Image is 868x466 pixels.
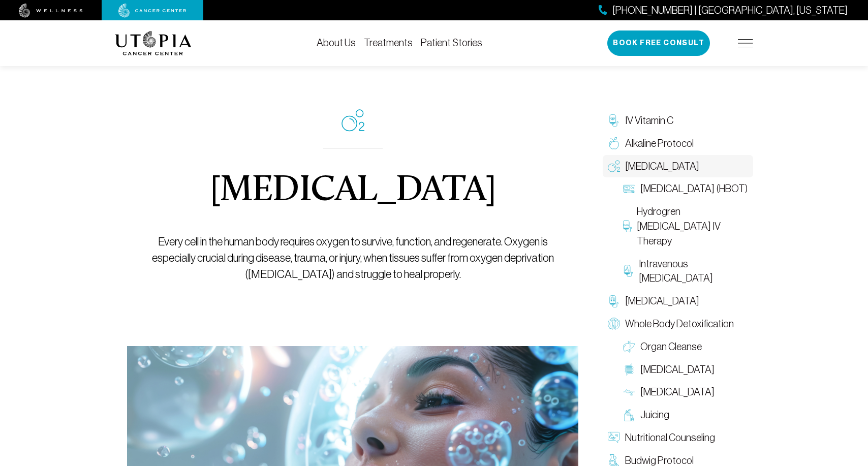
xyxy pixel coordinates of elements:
a: Whole Body Detoxification [603,313,753,335]
span: Whole Body Detoxification [625,317,734,331]
span: [MEDICAL_DATA] (HBOT) [640,181,748,196]
span: [PHONE_NUMBER] | [GEOGRAPHIC_DATA], [US_STATE] [612,3,848,18]
button: Book Free Consult [607,30,710,56]
span: Organ Cleanse [640,339,702,354]
span: IV Vitamin C [625,113,673,128]
a: [MEDICAL_DATA] [603,155,753,178]
a: IV Vitamin C [603,109,753,132]
span: Hydrogren [MEDICAL_DATA] IV Therapy [637,204,748,248]
a: [MEDICAL_DATA] (HBOT) [618,177,753,200]
img: Chelation Therapy [608,295,620,307]
img: Colon Therapy [623,363,635,376]
span: Intravenous [MEDICAL_DATA] [639,257,748,286]
img: Nutritional Counseling [608,431,620,444]
a: Treatments [364,37,413,48]
img: wellness [19,4,83,18]
a: [MEDICAL_DATA] [618,358,753,381]
span: Nutritional Counseling [625,430,715,445]
a: Juicing [618,403,753,426]
img: Lymphatic Massage [623,386,635,398]
img: icon-hamburger [738,39,753,47]
span: [MEDICAL_DATA] [640,362,715,377]
span: [MEDICAL_DATA] [625,159,699,174]
img: Intravenous Ozone Therapy [623,265,634,277]
a: Alkaline Protocol [603,132,753,155]
a: Intravenous [MEDICAL_DATA] [618,253,753,290]
a: [PHONE_NUMBER] | [GEOGRAPHIC_DATA], [US_STATE] [599,3,848,18]
img: Alkaline Protocol [608,137,620,149]
img: Hyperbaric Oxygen Therapy (HBOT) [623,183,635,195]
img: logo [115,31,192,55]
a: Patient Stories [421,37,482,48]
a: [MEDICAL_DATA] [603,290,753,313]
span: [MEDICAL_DATA] [625,294,699,308]
img: Hydrogren Peroxide IV Therapy [623,220,632,232]
img: icon [342,109,364,132]
h1: [MEDICAL_DATA] [210,173,496,209]
a: About Us [317,37,356,48]
a: Hydrogren [MEDICAL_DATA] IV Therapy [618,200,753,252]
span: [MEDICAL_DATA] [640,385,715,399]
a: Organ Cleanse [618,335,753,358]
img: cancer center [118,4,187,18]
span: Juicing [640,408,669,422]
img: Whole Body Detoxification [608,318,620,330]
img: IV Vitamin C [608,114,620,127]
img: Juicing [623,409,635,421]
a: Nutritional Counseling [603,426,753,449]
a: [MEDICAL_DATA] [618,381,753,403]
span: Alkaline Protocol [625,136,694,151]
p: Every cell in the human body requires oxygen to survive, function, and regenerate. Oxygen is espe... [150,234,555,283]
img: Oxygen Therapy [608,160,620,172]
img: Organ Cleanse [623,340,635,353]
